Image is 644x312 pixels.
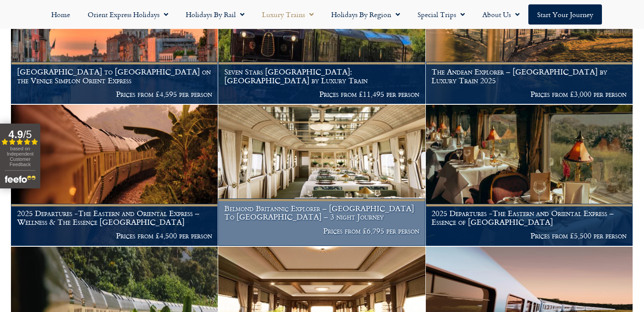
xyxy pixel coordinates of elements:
a: 2025 Departures -The Eastern and Oriental Express – Wellness & The Essence [GEOGRAPHIC_DATA] Pric... [11,105,218,246]
h1: 2025 Departures -The Eastern and Oriental Express – Essence of [GEOGRAPHIC_DATA] [432,209,626,226]
a: Holidays by Region [322,4,409,25]
h1: [GEOGRAPHIC_DATA] to [GEOGRAPHIC_DATA] on the Venice Simplon Orient Express [17,67,212,85]
nav: Menu [4,4,640,25]
a: About Us [474,4,528,25]
a: Belmond Britannic Explorer – [GEOGRAPHIC_DATA] To [GEOGRAPHIC_DATA] – 3 night Journey Prices from... [218,105,425,246]
p: Prices from £3,000 per person [432,90,626,99]
a: 2025 Departures -The Eastern and Oriental Express – Essence of [GEOGRAPHIC_DATA] Prices from £5,5... [426,105,633,246]
h1: The Andean Explorer – [GEOGRAPHIC_DATA] by Luxury Train 2025 [432,67,626,85]
a: Orient Express Holidays [79,4,177,25]
p: Prices from £4,500 per person [17,231,212,240]
a: Special Trips [409,4,474,25]
p: Prices from £11,495 per person [224,90,419,99]
a: Luxury Trains [253,4,322,25]
a: Start your Journey [528,4,602,25]
a: Home [42,4,79,25]
h1: 2025 Departures -The Eastern and Oriental Express – Wellness & The Essence [GEOGRAPHIC_DATA] [17,209,212,226]
a: Holidays by Rail [177,4,253,25]
h1: Belmond Britannic Explorer – [GEOGRAPHIC_DATA] To [GEOGRAPHIC_DATA] – 3 night Journey [224,204,419,221]
p: Prices from £5,500 per person [432,231,626,240]
p: Prices from £4,595 per person [17,90,212,99]
p: Prices from £6,795 per person [224,227,419,235]
h1: Seven Stars [GEOGRAPHIC_DATA]: [GEOGRAPHIC_DATA] by Luxury Train [224,67,419,85]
